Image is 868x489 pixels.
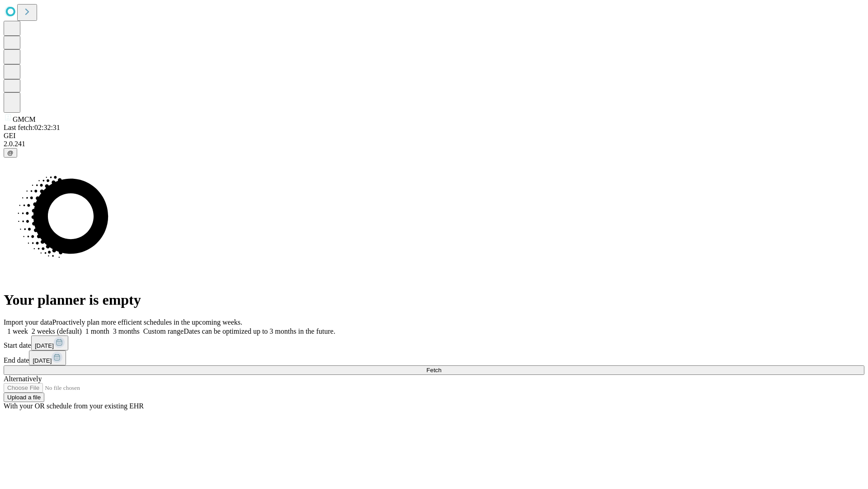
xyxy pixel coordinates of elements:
[4,350,864,365] div: End date
[32,327,82,335] span: 2 weeks (default)
[4,402,144,410] span: With your OR schedule from your existing EHR
[7,149,14,156] span: @
[35,342,54,349] span: [DATE]
[4,140,864,148] div: 2.0.241
[113,327,140,335] span: 3 months
[426,367,441,374] span: Fetch
[4,148,17,158] button: @
[4,375,42,383] span: Alternatively
[4,292,864,308] h1: Your planner is empty
[143,327,184,335] span: Custom range
[29,350,66,365] button: [DATE]
[33,357,52,364] span: [DATE]
[4,393,44,402] button: Upload a file
[4,318,52,326] span: Import your data
[4,336,864,350] div: Start date
[184,327,335,335] span: Dates can be optimized up to 3 months in the future.
[4,365,864,375] button: Fetch
[7,327,28,335] span: 1 week
[4,132,864,140] div: GEI
[52,318,242,326] span: Proactively plan more efficient schedules in the upcoming weeks.
[85,327,109,335] span: 1 month
[31,336,68,350] button: [DATE]
[4,124,60,131] span: Last fetch: 02:32:31
[13,115,36,123] span: GMCM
